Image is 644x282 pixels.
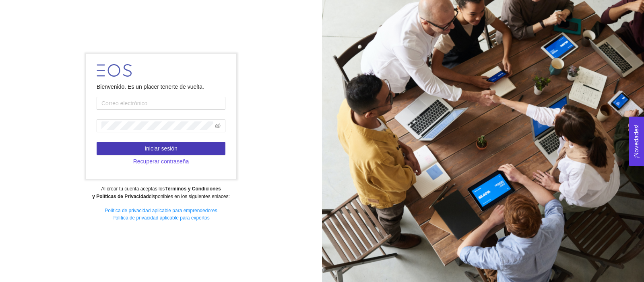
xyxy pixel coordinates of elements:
[112,215,209,221] a: Política de privacidad aplicable para expertos
[215,123,221,129] span: eye-invisible
[105,208,217,213] a: Política de privacidad aplicable para emprendedores
[97,158,225,165] a: Recuperar contraseña
[97,155,225,168] button: Recuperar contraseña
[629,117,644,166] button: Open Feedback Widget
[133,157,189,166] span: Recuperar contraseña
[144,144,178,153] span: Iniciar sesión
[97,64,132,77] img: LOGO
[97,82,225,91] div: Bienvenido. Es un placer tenerte de vuelta.
[97,97,225,110] input: Correo electrónico
[5,185,316,201] div: Al crear tu cuenta aceptas los disponibles en los siguientes enlaces:
[92,186,221,199] strong: Términos y Condiciones y Políticas de Privacidad
[97,142,225,155] button: Iniciar sesión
